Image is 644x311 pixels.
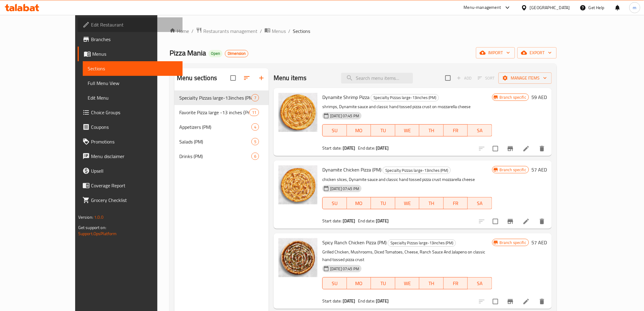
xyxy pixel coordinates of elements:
p: Grilled Chicken, Mushrooms, Diced Tomatoes, Cheese, Ranch Sauce And Jalapeno on classic hand toss... [322,248,492,263]
span: Manage items [503,74,547,82]
span: Branch specific [497,167,529,173]
a: Grocery Checklist [78,193,183,207]
span: Spicy Ranch Chicken Pizza (PM) [322,238,387,247]
span: Menus [272,27,286,35]
span: [DATE] 07:45 PM [328,113,362,119]
span: Branch specific [497,94,529,100]
input: search [341,73,413,83]
p: chicken slices, Dynamite sauce and classic hand tossed pizza crust mozzarella cheese [322,176,492,183]
h6: 57 AED [531,165,547,174]
button: MO [347,197,371,209]
nav: breadcrumb [170,27,557,35]
div: Open [208,50,222,57]
button: SA [468,197,492,209]
span: Add item [454,73,474,83]
span: TU [373,199,393,208]
span: m [633,4,637,11]
span: Dynamite Chicken Pizza (PM) [322,165,381,174]
span: Drinks (PM) [179,153,251,160]
span: Version: [78,213,93,221]
span: End date: [358,144,375,152]
span: Coupons [91,123,178,131]
span: Edit Restaurant [91,21,178,28]
a: Menu disclaimer [78,149,183,164]
button: TU [371,124,395,136]
b: [DATE] [376,297,389,305]
span: MO [349,279,369,288]
span: WE [398,126,417,135]
a: Edit Menu [83,90,183,105]
a: Branches [78,32,183,47]
button: SU [322,277,347,289]
span: WE [398,279,417,288]
div: Salads (PM)5 [174,134,269,149]
b: [DATE] [376,217,389,225]
span: 5 [252,139,259,145]
span: MO [349,199,369,208]
span: SA [470,199,490,208]
a: Menus [264,27,286,35]
span: Select to update [489,142,502,155]
button: WE [395,124,420,136]
a: Edit menu item [523,145,530,152]
span: Restaurants management [203,27,257,35]
div: Specialty Pizzas large-13inches (PM) [179,94,251,101]
button: Branch-specific-item [503,294,518,309]
nav: Menu sections [174,88,269,166]
div: [GEOGRAPHIC_DATA] [530,4,570,11]
span: Menu disclaimer [91,153,178,160]
span: Sections [293,27,310,35]
div: Favorite Pizza large -13 inches {Pm] [179,109,249,116]
span: Start date: [322,144,342,152]
div: items [251,153,259,160]
button: SA [468,124,492,136]
b: [DATE] [376,144,389,152]
span: TU [373,279,393,288]
img: Dynamite Shrimp Pizza [278,93,317,132]
span: WE [398,199,417,208]
span: Edit Menu [88,94,178,101]
span: Select all sections [227,72,240,84]
button: FR [444,197,468,209]
span: Branch specific [497,240,529,246]
span: Appetizers (PM) [179,123,251,131]
span: Specialty Pizzas large-13inches (PM) [371,94,439,101]
a: Support.OpsPlatform [78,230,117,238]
div: items [251,138,259,145]
a: Edit Restaurant [78,17,183,32]
span: Select section [442,72,454,84]
a: Upsell [78,164,183,178]
span: Salads (PM) [179,138,251,145]
li: / [260,27,262,35]
span: Start date: [322,217,342,225]
h6: 57 AED [531,238,547,247]
span: Upsell [91,167,178,175]
span: import [481,49,510,57]
a: Edit menu item [523,298,530,305]
div: items [249,109,259,116]
span: FR [446,126,466,135]
span: Sections [88,65,178,72]
a: Coupons [78,120,183,134]
span: Choice Groups [91,109,178,116]
button: TU [371,197,395,209]
span: Select to update [489,295,502,308]
li: / [191,27,194,35]
span: SU [325,199,344,208]
a: Full Menu View [83,76,183,90]
button: FR [444,277,468,289]
button: SU [322,124,347,136]
span: Specialty Pizzas large-13inches (PM) [388,239,456,246]
div: items [251,123,259,131]
span: Get support on: [78,224,106,231]
span: SA [470,126,490,135]
button: Manage items [499,72,552,84]
span: Start date: [322,297,342,305]
a: Sections [83,61,183,76]
button: import [476,47,515,58]
span: TH [422,126,441,135]
h2: Menu sections [177,73,217,83]
span: Full Menu View [88,80,178,87]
